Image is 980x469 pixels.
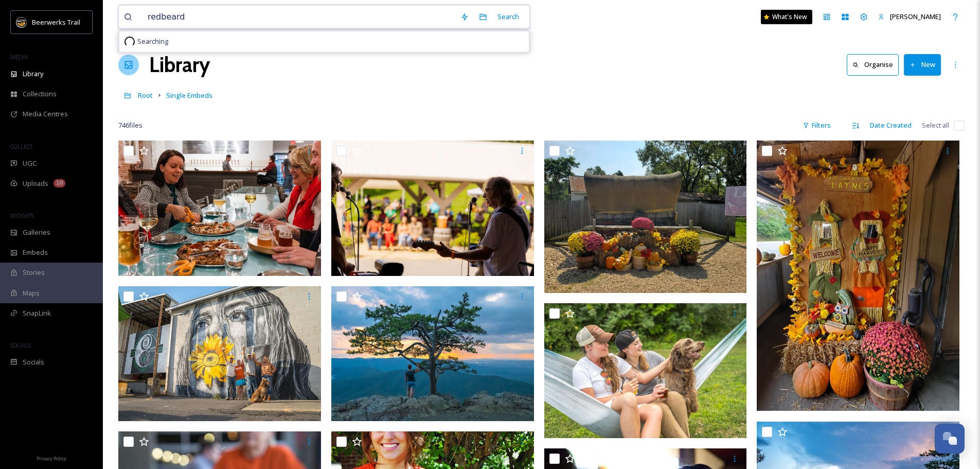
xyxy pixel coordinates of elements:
[865,115,917,135] div: Date Created
[166,89,212,101] a: Single Embeds
[23,357,44,367] span: Socials
[118,286,321,422] img: ext_1728658510.968932_-ZakSuhar_BeerwerksMagazine_BasicCity_054.jpg
[10,53,28,61] span: MEDIA
[142,6,455,28] input: Search your library
[873,7,946,27] a: [PERSON_NAME]
[23,248,48,257] span: Embeds
[10,143,32,150] span: COLLECT
[149,49,210,80] a: Library
[331,286,534,422] img: ext_1728658510.854927_-ZakSuhar_VisitStaunton_Day2_684.jpg
[922,120,949,130] span: Select all
[37,455,66,462] span: Privacy Policy
[331,141,534,276] img: ext_1728658740.037125_-RockbridgeVineyardBrewery_KennedyLafon.jpg
[23,179,48,188] span: Uploads
[32,18,80,27] span: Beerwerks Trail
[16,17,27,27] img: beerwerks-logo%402x.png
[138,91,153,100] span: Root
[544,141,747,293] img: ext_1728658739.951327_-LaynesCountryStore_Wagon_RockbridgeRegionalTourism.jpg
[904,54,941,75] button: New
[890,12,941,21] span: [PERSON_NAME]
[138,89,153,101] a: Root
[10,341,31,349] span: SOCIALS
[23,109,68,119] span: Media Centres
[757,141,959,411] img: ext_1728658739.95271_-LaynesCountryStore_FallDisplay_RockbridgeRegionalTourism.jpg
[10,212,34,219] span: WIDGETS
[166,91,212,100] span: Single Embeds
[54,179,65,187] div: 10
[137,37,168,46] span: Searching
[544,303,747,439] img: ext_1728658510.729071_-ZakSuhar_BeerwerksMagazine_BasicCity_045.jpg
[118,141,321,276] img: ext_1728658740.240127_-HeliotropeBrewery_Pizza_KennedyLafon.jpg
[23,89,57,99] span: Collections
[23,288,40,298] span: Maps
[23,159,37,168] span: UGC
[797,115,836,135] div: Filters
[847,54,899,75] button: Organise
[23,268,45,277] span: Stories
[492,7,524,27] div: Search
[23,69,43,79] span: Library
[23,308,51,318] span: SnapLink
[37,451,66,464] a: Privacy Policy
[118,120,142,130] span: 746 file s
[935,424,965,454] button: Open Chat
[23,228,50,237] span: Galleries
[761,10,812,24] a: What's New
